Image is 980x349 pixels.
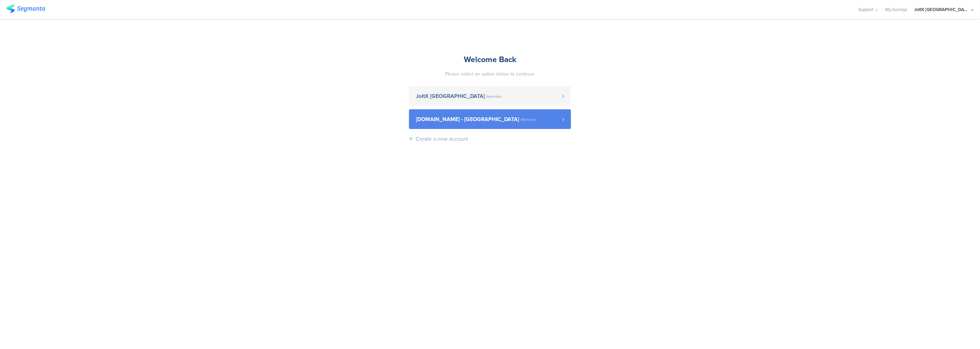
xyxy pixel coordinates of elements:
[409,109,571,129] a: [DOMAIN_NAME] - [GEOGRAPHIC_DATA] Member
[416,135,468,143] div: Create a new account
[521,118,536,122] span: Member
[409,53,571,65] div: Welcome Back
[914,6,969,13] div: JoltX [GEOGRAPHIC_DATA]
[487,94,502,99] span: Member
[409,86,571,106] a: JoltX [GEOGRAPHIC_DATA] Member
[416,93,485,99] span: JoltX [GEOGRAPHIC_DATA]
[409,70,571,78] div: Please select an option below to continue
[416,117,519,122] span: [DOMAIN_NAME] - [GEOGRAPHIC_DATA]
[859,6,874,13] span: Support
[6,4,45,13] img: segmanta logo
